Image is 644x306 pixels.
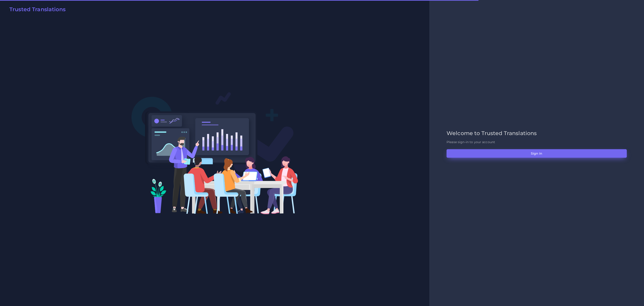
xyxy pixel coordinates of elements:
p: Please sign-in to your account [447,140,627,144]
h2: Trusted Translations [9,6,66,13]
img: Login V2 [131,92,298,214]
button: Sign in [447,149,627,158]
a: Trusted Translations [6,6,66,14]
h2: Welcome to Trusted Translations [447,130,627,137]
